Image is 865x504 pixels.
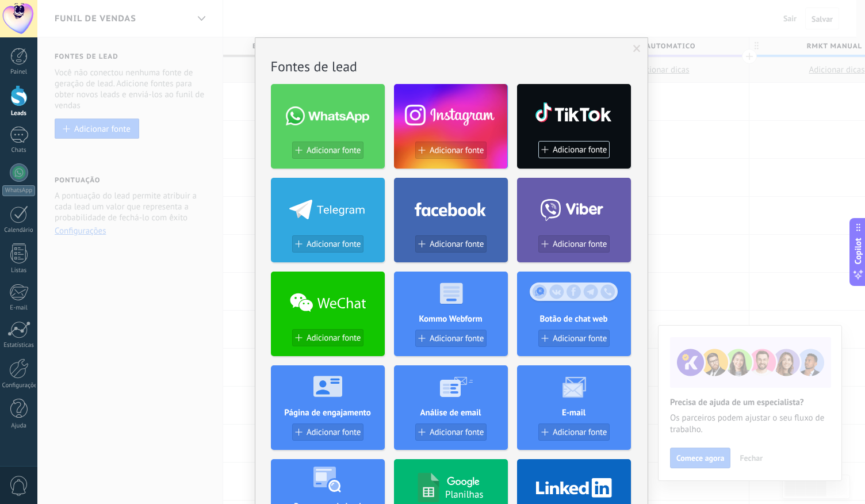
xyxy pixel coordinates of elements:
div: Configurações [2,382,36,390]
span: Adicionar fonte [430,239,484,249]
span: Adicionar fonte [430,146,484,155]
h4: Kommo Webform [394,314,508,324]
span: Adicionar fonte [307,333,361,343]
div: E-mail [2,304,36,312]
button: Adicionar fonte [415,330,487,347]
button: Adicionar fonte [538,423,610,441]
button: Adicionar fonte [415,235,487,253]
div: Leads [2,110,36,117]
span: Copilot [852,238,864,265]
h4: Botão de chat web [517,314,631,324]
button: Adicionar fonte [292,329,363,346]
button: Adicionar fonte [292,423,363,441]
button: Adicionar fonte [292,235,363,253]
div: Ajuda [2,422,36,430]
button: Adicionar fonte [538,330,610,347]
h2: Fontes de lead [271,58,632,75]
span: Adicionar fonte [553,145,607,155]
span: Adicionar fonte [553,427,607,437]
span: Adicionar fonte [307,427,361,437]
span: Adicionar fonte [430,334,484,343]
div: Calendário [2,227,36,234]
div: Chats [2,147,36,154]
div: Listas [2,267,36,274]
span: Adicionar fonte [307,146,361,155]
button: Adicionar fonte [292,142,363,159]
button: Adicionar fonte [415,423,487,441]
div: Painel [2,68,36,76]
h4: Análise de email [394,407,508,418]
span: Adicionar fonte [430,427,484,437]
h4: Página de engajamento [271,407,385,418]
span: Adicionar fonte [553,334,607,343]
button: Adicionar fonte [538,235,610,253]
div: WhatsApp [2,185,35,196]
div: Estatísticas [2,342,36,349]
button: Adicionar fonte [538,141,610,158]
span: Adicionar fonte [307,239,361,249]
h4: Planilhas [445,488,484,501]
button: Adicionar fonte [415,142,487,159]
h4: E-mail [517,407,631,418]
span: Adicionar fonte [553,239,607,249]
